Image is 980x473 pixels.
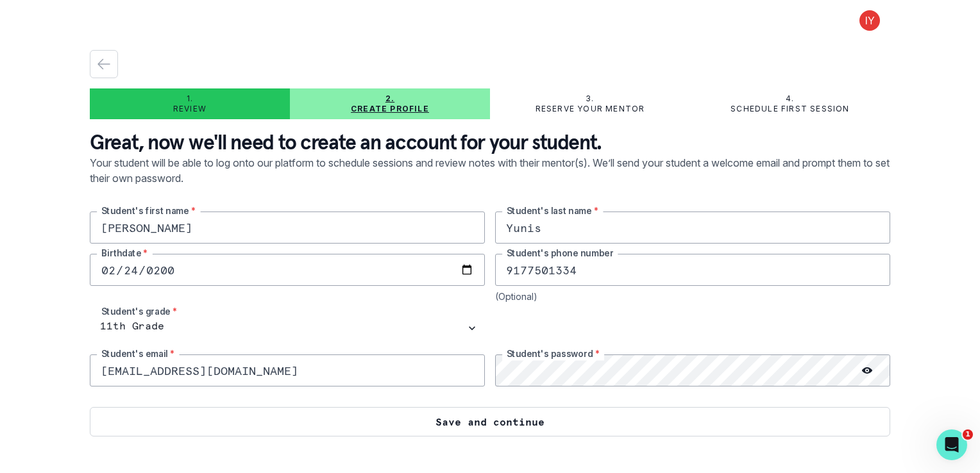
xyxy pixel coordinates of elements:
p: Review [173,104,207,114]
p: 1. [187,94,193,104]
p: Create profile [351,104,429,114]
p: 3. [586,94,594,104]
p: Reserve your mentor [536,104,645,114]
button: Save and continue [90,407,890,436]
p: Your student will be able to log onto our platform to schedule sessions and review notes with the... [90,155,890,212]
span: 1 [963,429,973,440]
p: 2. [385,94,394,104]
p: Schedule first session [731,104,849,114]
button: profile picture [849,10,890,31]
p: Great, now we'll need to create an account for your student. [90,129,890,155]
p: 4. [786,94,794,104]
iframe: Intercom live chat [936,429,967,460]
div: (Optional) [495,291,890,302]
